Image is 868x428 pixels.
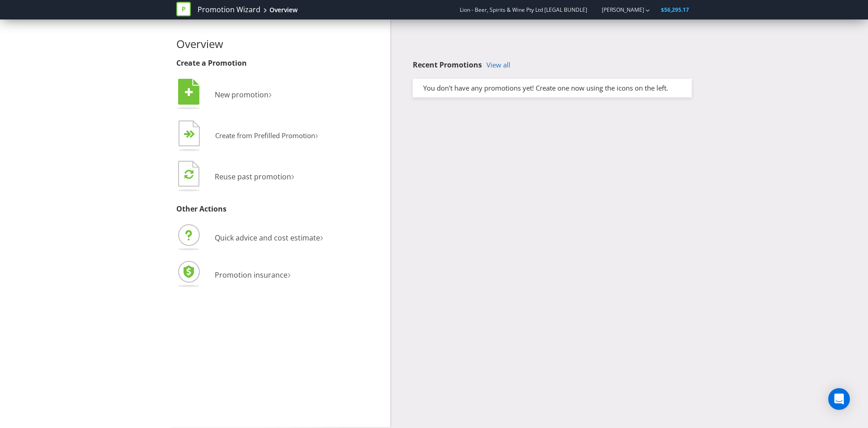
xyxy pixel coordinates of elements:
a: Promotion Wizard [198,5,260,15]
h3: Create a Promotion [176,59,383,67]
div: Overview [269,5,297,14]
span: Recent Promotions [413,60,482,70]
a: Promotion insurance› [176,270,291,280]
h3: Other Actions [176,205,383,213]
span: Lion - Beer, Spirits & Wine Pty Ltd [LEGAL BUNDLE] [460,6,587,14]
span: Promotion insurance [215,270,288,280]
span: › [320,229,323,244]
a: Quick advice and cost estimate› [176,233,323,243]
div: You don't have any promotions yet! Create one now using the icons on the left. [416,83,688,93]
a: [PERSON_NAME] [593,6,644,14]
span: › [315,128,318,142]
span: › [291,168,294,183]
button: Create from Prefilled Promotion› [176,118,319,154]
span: $56,295.17 [661,6,689,14]
tspan:  [184,169,193,179]
span: Reuse past promotion [215,172,291,182]
span: Quick advice and cost estimate [215,233,320,243]
span: › [288,266,291,281]
tspan:  [189,130,195,139]
span: New promotion [215,90,269,100]
span: Create from Prefilled Promotion [215,131,315,140]
h2: Overview [176,38,383,50]
span: › [269,86,272,101]
a: View all [486,61,510,69]
tspan:  [185,87,193,97]
div: Open Intercom Messenger [828,388,850,410]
